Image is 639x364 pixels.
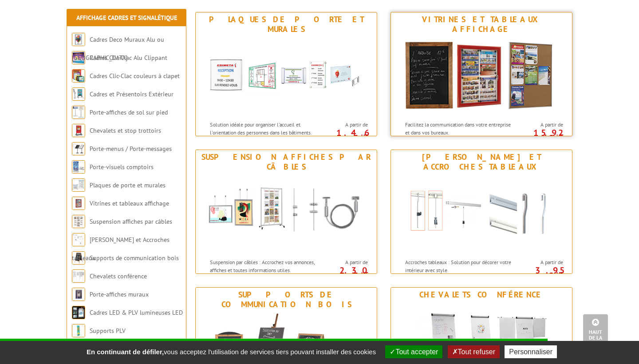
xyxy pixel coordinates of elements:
p: Suspension par câbles : Accrochez vos annonces, affiches et toutes informations utiles. [210,258,320,273]
span: vous acceptez l'utilisation de services tiers pouvant installer des cookies [82,348,380,356]
span: A partir de [323,259,368,266]
img: Cadres LED & PLV lumineuses LED [72,306,85,319]
a: Supports PLV [90,327,126,335]
sup: HT [361,133,368,140]
img: Porte-affiches de sol sur pied [72,106,85,119]
img: Porte-visuels comptoirs [72,160,85,174]
div: Vitrines et tableaux affichage [393,15,570,34]
p: Facilitez la communication dans votre entreprise et dans vos bureaux. [405,121,515,136]
button: Personnaliser (fenêtre modale) [505,345,557,358]
a: Suspension affiches par câbles Suspension affiches par câbles Suspension par câbles : Accrochez v... [195,150,377,274]
sup: HT [556,133,563,140]
img: Cadres Deco Muraux Alu ou Bois [72,33,85,46]
img: Chevalets conférence [72,269,85,283]
img: Plaques de porte et murales [204,36,368,116]
a: [PERSON_NAME] et Accroches tableaux Cimaises et Accroches tableaux Accroches tableaux : Solution ... [390,150,572,274]
img: Plaques de porte et murales [72,178,85,192]
span: A partir de [323,121,368,128]
a: Cadres Deco Muraux Alu ou [GEOGRAPHIC_DATA] [72,36,164,62]
sup: HT [556,270,563,278]
span: A partir de [518,121,563,128]
img: Vitrines et tableaux affichage [399,36,564,116]
p: Solution idéale pour organiser l'accueil et l'orientation des personnes dans les bâtiments. [210,121,320,136]
a: Cadres et Présentoirs Extérieur [90,90,174,98]
a: Cadres LED & PLV lumineuses LED [90,309,183,317]
a: Vitrines et tableaux affichage Vitrines et tableaux affichage Facilitez la communication dans vot... [390,12,572,136]
a: Affichage Cadres et Signalétique [76,14,177,22]
div: [PERSON_NAME] et Accroches tableaux [393,152,570,172]
p: 2.30 € [318,268,368,278]
sup: HT [361,270,368,278]
img: Porte-affiches muraux [72,288,85,301]
p: Accroches tableaux : Solution pour décorer votre intérieur avec style. [405,258,515,273]
a: Plaques de porte et murales Plaques de porte et murales Solution idéale pour organiser l'accueil ... [195,12,377,136]
a: Supports de communication bois [90,254,179,262]
div: Suspension affiches par câbles [198,152,375,172]
a: Porte-affiches de sol sur pied [90,108,168,116]
div: Supports de communication bois [198,290,375,309]
p: 1.46 € [318,130,368,141]
img: Suspension affiches par câbles [204,174,368,254]
a: Porte-menus / Porte-messages [90,145,172,153]
a: Cadres Clic-Clac Alu Clippant [90,54,167,62]
button: Tout accepter [385,345,442,358]
a: [PERSON_NAME] et Accroches tableaux [72,236,170,262]
img: Supports PLV [72,324,85,337]
img: Cimaises et Accroches tableaux [72,233,85,246]
img: Porte-menus / Porte-messages [72,142,85,155]
a: Cadres Clic-Clac couleurs à clapet [90,72,180,80]
img: Cadres Clic-Clac couleurs à clapet [72,69,85,83]
img: Chevalets et stop trottoirs [72,124,85,137]
strong: En continuant de défiler, [87,348,164,356]
a: Suspension affiches par câbles [90,218,172,226]
div: Chevalets conférence [393,290,570,300]
a: Plaques de porte et murales [90,181,166,189]
a: Porte-affiches muraux [90,290,149,298]
img: Vitrines et tableaux affichage [72,197,85,210]
a: Porte-visuels comptoirs [90,163,154,171]
a: Chevalets et stop trottoirs [90,127,161,135]
a: Vitrines et tableaux affichage [90,199,169,207]
span: A partir de [518,259,563,266]
img: Cimaises et Accroches tableaux [399,174,564,254]
p: 15.92 € [513,130,563,141]
img: Cadres et Présentoirs Extérieur [72,87,85,101]
div: Plaques de porte et murales [198,15,375,34]
img: Suspension affiches par câbles [72,215,85,228]
a: Haut de la page [583,314,608,351]
a: Chevalets conférence [90,272,147,280]
p: 3.95 € [513,268,563,278]
button: Tout refuser [448,345,500,358]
